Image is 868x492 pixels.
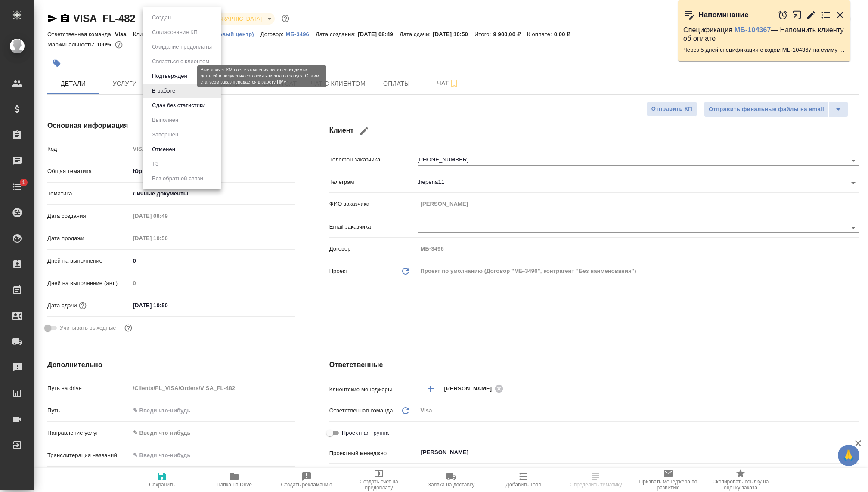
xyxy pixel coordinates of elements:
button: Перейти в todo [821,10,831,20]
button: Закрыть [835,10,845,20]
button: Отложить [778,10,788,20]
button: Выполнен [149,115,181,125]
a: МБ-104367 [735,26,771,34]
button: Согласование КП [149,28,200,37]
button: ТЗ [149,159,161,169]
button: Связаться с клиентом [149,57,212,66]
button: Отменен [149,145,178,154]
p: Напоминание [698,11,749,19]
button: Подтвержден [149,71,190,81]
button: Ожидание предоплаты [149,42,214,52]
button: Редактировать [806,10,816,20]
button: Открыть в новой вкладке [792,6,802,24]
button: Создан [149,13,174,22]
button: Сдан без статистики [149,101,208,110]
button: В работе [149,86,178,96]
p: Через 5 дней спецификация с кодом МБ-104367 на сумму 16500 RUB будет просрочена [683,46,845,54]
button: Без обратной связи [149,174,206,183]
button: Завершен [149,130,181,139]
p: Спецификация — Напомнить клиенту об оплате [683,26,845,43]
